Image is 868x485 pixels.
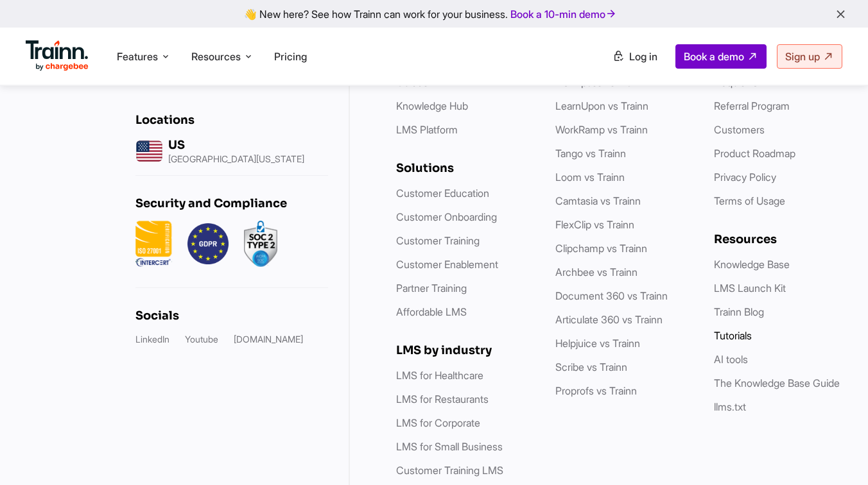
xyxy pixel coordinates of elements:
a: Acquisition [714,76,764,89]
a: Customers [714,123,765,136]
img: ISO [135,221,172,267]
div: LMS by industry [396,343,530,357]
a: Guides [396,76,428,89]
a: llms.txt [714,400,746,413]
div: Locations [135,113,328,127]
p: [GEOGRAPHIC_DATA][US_STATE] [168,155,304,164]
a: Sign up [777,44,842,69]
span: Features [117,49,158,64]
img: us headquarters [135,137,163,165]
a: Terms of Usage [714,194,785,207]
div: Socials [135,309,328,323]
div: 👋 New here? See how Trainn can work for your business. [8,8,860,20]
a: [DOMAIN_NAME] [234,333,303,346]
a: Partner Training [396,282,467,294]
a: Northpass vs Trainn [555,76,645,89]
div: Security and Compliance [135,196,328,210]
a: LMS for Small Business [396,440,503,453]
a: LearnUpon vs Trainn [555,99,648,112]
a: Tutorials [714,329,752,342]
a: Trainn Blog [714,305,764,318]
img: GDPR.png [187,221,229,267]
a: Book a 10-min demo [508,5,620,23]
a: FlexClip vs Trainn [555,218,634,231]
a: Proprofs vs Trainn [555,384,637,397]
a: Affordable LMS [396,305,467,318]
a: Log in [605,45,665,68]
a: Customer Training [396,234,480,247]
a: LMS Platform [396,123,458,136]
a: Scribe vs Trainn [555,361,627,373]
a: Pricing [274,50,307,63]
a: LinkedIn [135,333,169,346]
div: US [168,138,304,152]
a: Customer Education [396,187,489,200]
a: LMS for Healthcare [396,369,483,382]
a: Customer Enablement [396,258,498,271]
a: Document 360 vs Trainn [555,289,668,302]
a: Loom vs Trainn [555,171,625,183]
div: Solutions [396,161,530,175]
a: WorkRamp vs Trainn [555,123,648,136]
iframe: Chat Widget [804,423,868,485]
a: AI tools [714,353,748,366]
a: Helpjuice vs Trainn [555,337,640,350]
span: Sign up [785,50,820,63]
div: Resources [714,232,847,246]
a: Youtube [185,333,218,346]
a: Clipchamp vs Trainn [555,242,647,255]
a: Customer Training LMS [396,464,503,477]
a: The Knowledge Base Guide [714,377,840,389]
a: Tango vs Trainn [555,147,626,160]
a: Articulate 360 vs Trainn [555,313,663,326]
a: Knowledge Hub [396,99,468,112]
a: Product Roadmap [714,147,795,160]
a: Camtasia vs Trainn [555,194,641,207]
a: LMS for Restaurants [396,393,489,405]
a: Privacy Policy [714,171,776,183]
a: Book a demo [675,44,767,69]
a: LMS Launch Kit [714,282,786,294]
span: Log in [629,50,657,63]
a: Customer Onboarding [396,210,497,223]
span: Resources [191,49,241,64]
a: Archbee vs Trainn [555,266,638,278]
a: Referral Program [714,99,790,112]
a: LMS for Corporate [396,416,480,429]
img: soc2 [244,221,277,267]
span: Book a demo [684,50,744,63]
img: Trainn Logo [26,40,89,71]
a: Knowledge Base [714,258,790,271]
